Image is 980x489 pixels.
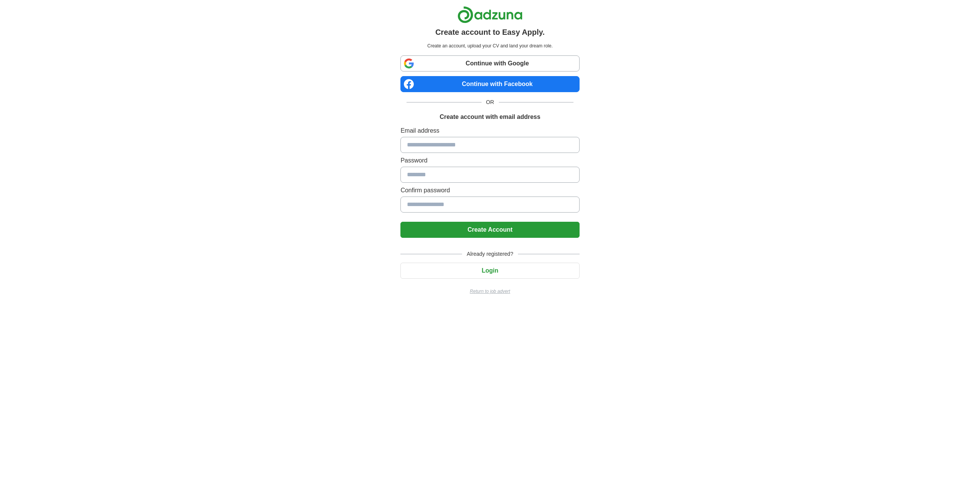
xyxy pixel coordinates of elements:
a: Return to job advert [400,288,579,295]
button: Login [400,263,579,279]
h1: Create account with email address [439,112,540,122]
img: Adzuna logo [457,6,523,23]
span: OR [482,98,499,106]
a: Continue with Facebook [400,76,579,92]
label: Confirm password [400,186,579,195]
p: Create an account, upload your CV and land your dream role. [402,42,578,49]
label: Email address [400,126,579,135]
h1: Create account to Easy Apply. [435,26,545,38]
a: Continue with Google [400,55,579,71]
a: Login [400,267,579,274]
span: Already registered? [462,250,518,258]
label: Password [400,156,579,165]
button: Create Account [400,222,579,238]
